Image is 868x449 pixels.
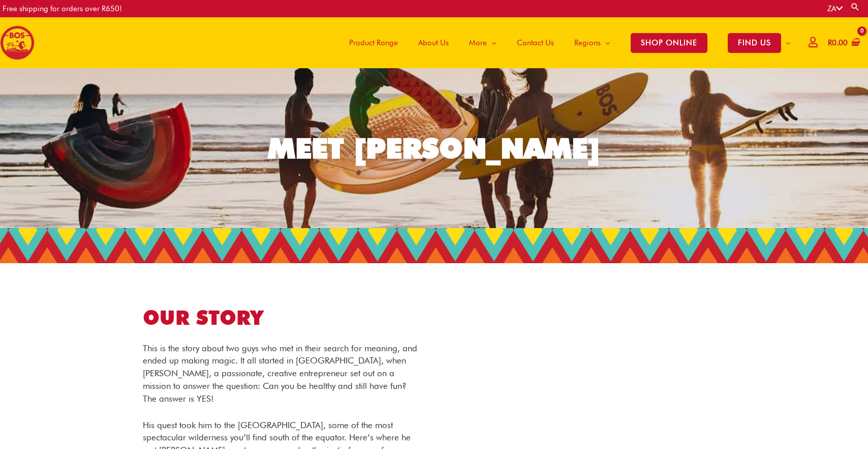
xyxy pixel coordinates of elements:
[826,32,860,54] a: View Shopping Cart, empty
[268,134,600,162] div: MEET [PERSON_NAME]
[828,38,848,47] bdi: 0.00
[143,342,419,405] p: This is the story about two guys who met in their search for meaning, and ended up making magic. ...
[621,17,718,68] a: SHOP ONLINE
[459,17,507,68] a: More
[631,33,707,53] span: SHOP ONLINE
[143,304,419,332] h1: OUR STORY
[418,27,449,58] span: About Us
[728,33,781,53] span: FIND US
[517,27,554,58] span: Contact Us
[331,17,801,68] nav: Site Navigation
[827,4,843,13] a: ZA
[339,17,408,68] a: Product Range
[349,27,398,58] span: Product Range
[469,27,487,58] span: More
[507,17,564,68] a: Contact Us
[828,38,832,47] span: R
[408,17,459,68] a: About Us
[574,27,601,58] span: Regions
[850,2,860,12] a: Search button
[564,17,621,68] a: Regions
